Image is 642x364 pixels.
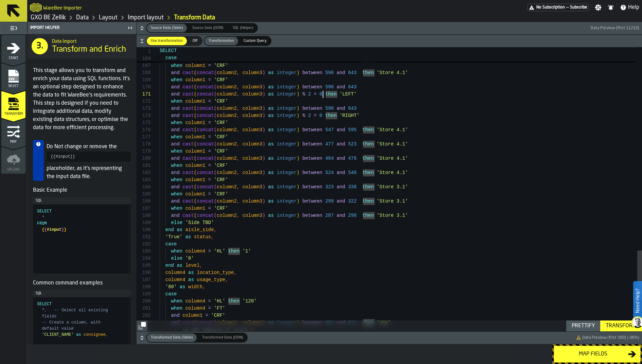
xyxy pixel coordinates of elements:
span: , [237,70,239,75]
span: = [208,63,211,68]
span: as [268,170,274,175]
span: column3 [243,184,263,190]
span: as [268,91,274,97]
span: ) [263,170,265,175]
span: then [362,156,374,161]
span: = [208,149,211,154]
div: 168 [137,69,151,76]
div: thumb [204,37,238,45]
span: SQL (Helper) [230,25,256,31]
span: ⚠️ Data Preview (first 500) (-96%) [576,335,639,340]
span: as [268,84,274,90]
span: column1 [185,134,206,140]
span: 'LEFT' [339,91,356,97]
span: and [337,156,345,161]
span: ( [194,156,197,161]
a: link-to-/wh/i/5fa160b1-7992-442a-9057-4226e3d2ae6d/designer [99,14,118,21]
span: column3 [243,127,263,133]
label: button-switch-multi-Custom Query [239,36,271,46]
div: thumb [188,24,227,32]
span: and [337,84,345,90]
span: — [566,5,569,10]
div: 169 [137,76,151,84]
span: between [302,127,322,133]
div: 3. [32,38,48,54]
span: when [171,134,183,140]
div: title-Transform and Enrich [28,34,136,58]
span: concat [197,84,214,90]
span: Off [190,38,200,44]
span: and [171,91,180,97]
span: when [171,77,183,83]
div: thumb [188,37,202,45]
span: and [171,141,180,147]
span: = [208,134,211,140]
span: Help [628,3,639,12]
label: button-toggle-Toggle Full Menu [1,23,25,33]
p: Do Not change or remove the [47,143,131,151]
span: ( [194,141,197,147]
div: 179 [137,148,151,155]
span: ) [297,106,299,111]
span: 104 [137,55,151,62]
span: between [302,84,322,90]
span: column2 [217,141,237,147]
span: 643 [348,106,357,111]
span: between [302,156,322,161]
span: as [268,156,274,161]
span: column3 [243,141,263,147]
span: case [165,55,177,60]
span: ) [263,70,265,75]
div: 170 [137,84,151,91]
span: column2 [217,70,237,75]
span: and [171,184,180,190]
button: button-Map fields [554,346,641,363]
div: 182 [137,169,151,176]
pre: {{#input}} [47,152,131,162]
span: and [337,141,345,147]
button: button-Prettify [566,320,600,331]
span: 2 [308,113,311,118]
span: when [171,177,183,183]
span: = [208,99,211,104]
span: ) [263,127,265,133]
span: ( [214,156,217,161]
span: 'RIGHT' [339,113,359,118]
span: when [171,149,183,154]
span: % [302,91,305,97]
span: between [302,106,322,111]
span: 524 [325,170,334,175]
span: , [237,127,239,133]
span: Data Preview (first 11210) [591,26,639,31]
span: ( [194,70,197,75]
span: column2 [217,106,237,111]
span: cast [182,70,194,75]
span: cast [182,106,194,111]
span: Map [1,140,25,144]
span: as [268,127,274,133]
span: and [337,127,345,133]
div: thumb [229,24,257,32]
nav: Breadcrumb [30,14,335,22]
a: logo-header [30,1,42,14]
p: placeholder, as it's representing the input data file. [47,164,131,181]
div: 181 [137,162,151,169]
span: between [302,70,322,75]
span: Transform and Enrich [52,44,126,55]
span: ( [214,184,217,190]
span: ( [214,91,217,97]
span: column3 [243,84,263,90]
span: then [362,170,374,175]
span: column3 [243,156,263,161]
span: concat [197,127,214,133]
span: 546 [348,170,357,175]
p: This stage allows you to transform and enrich your data using SQL functions. It's an optional ste... [33,67,131,132]
span: then [362,127,374,133]
span: 547 [325,127,334,133]
span: when [171,163,183,168]
label: button-switch-multi-Source Data (JSON) [188,23,228,33]
span: 'Store 4.1' [377,170,408,175]
span: 'CRF' [214,77,228,83]
span: ( [214,141,217,147]
div: 180 [137,155,151,162]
